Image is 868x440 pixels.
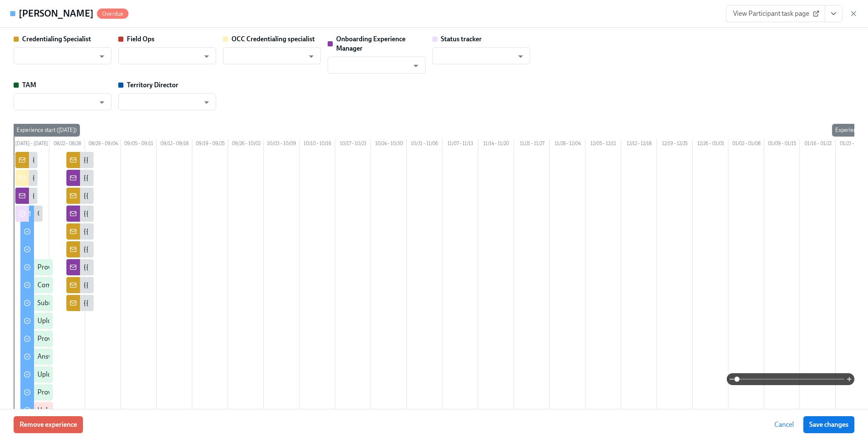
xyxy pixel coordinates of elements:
[809,420,848,429] span: Save changes
[22,35,91,43] strong: Credentialing Specialist
[305,50,318,63] button: Open
[768,416,800,433] button: Cancel
[514,50,527,63] button: Open
[22,81,36,89] strong: TAM
[49,139,85,150] div: 08/22 – 08/28
[20,420,77,429] span: Remove experience
[83,209,221,218] div: {{ participant.fullName }} Licensure is complete
[726,5,825,22] a: View Participant task page
[231,35,315,43] strong: OCC Credentialing specialist
[83,245,212,254] div: {{ participant.fullName }} Diploma uploaded
[83,280,198,290] div: {{ participant.fullName }} BLS uploaded
[83,155,200,165] div: {{ participant.fullName }} CV is complete
[728,139,764,150] div: 01/02 – 01/08
[32,173,254,183] div: {{ participant.fullName }} has been enrolled in the state credentialing process
[83,173,200,183] div: {{ participant.fullName }} CV is complete
[37,334,194,343] div: Provide a copy of your residency completion certificate
[32,155,233,165] div: {{ participant.fullName }} has been enrolled in the Dado Pre-boarding
[83,298,237,308] div: {{ participant.fullName }} didn't complete a residency
[621,139,657,150] div: 12/12 – 12/18
[14,416,83,433] button: Remove experience
[585,139,621,150] div: 12/05 – 12/11
[478,139,514,150] div: 11/14 – 11/20
[83,263,212,272] div: {{ participant.fullName }} Diploma uploaded
[774,420,794,429] span: Cancel
[37,388,198,397] div: Provide your National Provider Identifier Number (NPI)
[514,139,550,150] div: 11/21 – 11/27
[85,139,121,150] div: 08/29 – 09/04
[37,263,191,272] div: Provide key information for the credentialing process
[37,316,165,326] div: Upload a PDF of your dental school diploma
[83,191,221,200] div: {{ participant.fullName }} Licensure is complete
[228,139,264,150] div: 09/26 – 10/02
[693,139,728,150] div: 12/26 – 01/01
[441,35,482,43] strong: Status tracker
[97,11,128,17] span: Overdue
[733,9,818,18] span: View Participant task page
[37,406,208,415] div: Upload your federal Controlled Substance Certificate (DEA)
[335,139,371,150] div: 10/17 – 10/23
[200,50,213,63] button: Open
[19,7,94,20] h4: [PERSON_NAME]
[95,50,108,63] button: Open
[37,280,240,290] div: Complete the malpractice insurance information and application form
[37,352,171,361] div: Answer the credentialing disclosure questions
[825,5,842,22] button: View task page
[157,139,192,150] div: 09/12 – 09/18
[37,370,120,379] div: Upload your dental licensure
[37,298,146,308] div: Submit your resume for credentialing
[121,139,157,150] div: 09/05 – 09/11
[800,139,836,150] div: 01/16 – 01/22
[37,209,155,218] div: Getting started at [GEOGRAPHIC_DATA]
[32,191,233,200] div: {{ participant.fullName }} has been enrolled in the Dado Pre-boarding
[657,139,693,150] div: 12/19 – 12/25
[192,139,228,150] div: 09/19 – 09/25
[127,35,154,43] strong: Field Ops
[127,81,178,89] strong: Territory Director
[300,139,335,150] div: 10/10 – 10/16
[443,139,478,150] div: 11/07 – 11/13
[83,227,169,236] div: {{ participant.fullName }} NPI
[200,96,213,109] button: Open
[13,124,80,137] div: Experience start ([DATE])
[803,416,854,433] button: Save changes
[409,59,423,72] button: Open
[336,35,405,52] strong: Onboarding Experience Manager
[371,139,407,150] div: 10/24 – 10/30
[264,139,300,150] div: 10/03 – 10/09
[550,139,585,150] div: 11/28 – 12/04
[764,139,800,150] div: 01/09 – 01/15
[14,139,49,150] div: [DATE] – [DATE]
[407,139,443,150] div: 10/31 – 11/06
[95,96,108,109] button: Open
